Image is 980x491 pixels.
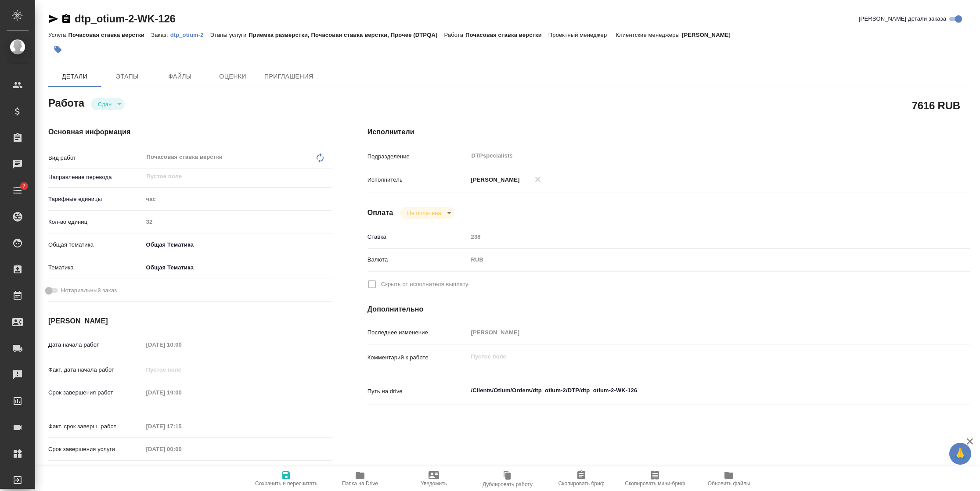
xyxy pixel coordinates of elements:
[953,444,968,463] span: 🙏
[367,304,970,315] h4: Дополнительно
[48,388,143,397] p: Срок завершения работ
[143,443,220,455] input: Пустое поле
[48,240,143,249] p: Общая тематика
[48,40,68,59] button: Добавить тэг
[255,480,317,487] span: Сохранить и пересчитать
[421,480,447,487] span: Уведомить
[170,31,210,38] a: dtp_otium-2
[48,94,84,110] h2: Работа
[48,32,68,38] p: Услуга
[61,14,72,24] button: Скопировать ссылку
[48,316,332,326] h4: [PERSON_NAME]
[68,32,151,38] p: Почасовая ставка верстки
[367,152,468,161] p: Подразделение
[367,328,468,337] p: Последнее изменение
[2,179,33,201] a: 7
[91,98,125,110] div: Сдан
[400,207,454,219] div: Сдан
[61,286,117,295] span: Нотариальный заказ
[618,466,692,491] button: Скопировать мини-бриф
[912,98,960,113] h2: 7616 RUB
[75,13,176,25] a: dtp_otium-2-WK-126
[48,366,143,374] p: Факт. дата начала работ
[558,480,604,487] span: Скопировать бриф
[692,466,766,491] button: Обновить файлы
[367,255,468,264] p: Валюта
[342,480,378,487] span: Папка на Drive
[48,422,143,431] p: Факт. срок заверш. работ
[468,326,920,339] input: Пустое поле
[468,230,920,243] input: Пустое поле
[143,260,332,275] div: Общая Тематика
[468,252,920,267] div: RUB
[151,32,170,38] p: Заказ:
[548,32,609,38] p: Проектный менеджер
[544,466,618,491] button: Скопировать бриф
[54,71,96,82] span: Детали
[367,127,970,137] h4: Исполнители
[143,386,220,399] input: Пустое поле
[48,263,143,272] p: Тематика
[682,32,737,38] p: [PERSON_NAME]
[249,32,444,38] p: Приемка разверстки, Почасовая ставка верстки, Прочее (DTPQA)
[367,233,468,241] p: Ставка
[949,443,971,465] button: 🙏
[48,340,143,349] p: Дата начала работ
[143,420,220,433] input: Пустое поле
[48,218,143,226] p: Кол-во единиц
[212,71,254,82] span: Оценки
[708,480,750,487] span: Обновить файлы
[95,100,114,108] button: Сдан
[146,171,312,182] input: Пустое поле
[48,14,59,24] button: Скопировать ссылку для ЯМессенджера
[323,466,397,491] button: Папка на Drive
[106,71,148,82] span: Этапы
[48,127,332,137] h4: Основная информация
[468,383,920,398] textarea: /Clients/Оtium/Orders/dtp_otium-2/DTP/dtp_otium-2-WK-126
[468,176,520,184] p: [PERSON_NAME]
[143,215,332,228] input: Пустое поле
[625,480,685,487] span: Скопировать мини-бриф
[444,32,465,38] p: Работа
[170,32,210,38] p: dtp_otium-2
[367,353,468,362] p: Комментарий к работе
[397,466,471,491] button: Уведомить
[859,14,946,23] span: [PERSON_NAME] детали заказа
[143,363,220,376] input: Пустое поле
[48,195,143,204] p: Тарифные единицы
[48,173,143,182] p: Направление перевода
[367,176,468,184] p: Исполнитель
[465,32,548,38] p: Почасовая ставка верстки
[381,280,468,289] span: Скрыть от исполнителя выплату
[471,466,544,491] button: Дублировать работу
[404,209,443,217] button: Не оплачена
[159,71,201,82] span: Файлы
[249,466,323,491] button: Сохранить и пересчитать
[483,481,533,487] span: Дублировать работу
[143,237,332,252] div: Общая Тематика
[210,32,249,38] p: Этапы услуги
[367,208,393,218] h4: Оплата
[616,32,682,38] p: Клиентские менеджеры
[264,71,313,82] span: Приглашения
[48,154,143,162] p: Вид работ
[143,338,220,351] input: Пустое поле
[143,192,332,207] div: час
[48,445,143,454] p: Срок завершения услуги
[17,182,31,190] span: 7
[367,387,468,396] p: Путь на drive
